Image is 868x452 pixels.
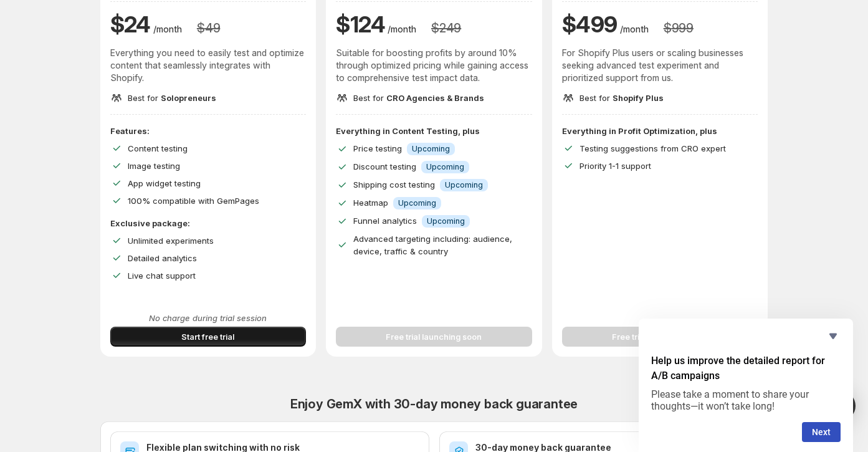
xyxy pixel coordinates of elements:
p: Everything in Content Testing, plus [336,125,532,137]
span: Unlimited experiments [128,236,214,246]
span: Upcoming [445,180,483,190]
span: Testing suggestions from CRO expert [579,143,726,153]
h1: $ 499 [562,9,618,39]
span: Discount testing [353,161,416,171]
p: For Shopify Plus users or scaling businesses seeking advanced test experiment and prioritized sup... [562,47,758,84]
button: Hide survey [826,329,841,344]
span: Content testing [128,143,188,153]
p: No charge during trial session [110,312,307,324]
p: /month [620,23,649,36]
button: Start free trial [110,327,307,347]
span: CRO Agencies & Brands [386,93,484,103]
p: Please take a moment to share your thoughts—it won’t take long! [651,388,841,412]
span: 100% compatible with GemPages [128,196,259,206]
div: Help us improve the detailed report for A/B campaigns [651,329,841,442]
span: Upcoming [398,198,436,208]
p: Exclusive package: [110,217,307,229]
span: Upcoming [412,144,450,154]
span: Price testing [353,143,402,153]
span: Start free trial [181,330,234,343]
span: Solopreneurs [161,93,216,103]
h1: $ 124 [336,9,385,39]
p: /month [153,23,182,36]
h3: $ 999 [664,21,694,36]
span: Detailed analytics [128,253,197,263]
span: Heatmap [353,198,388,208]
span: Priority 1-1 support [579,161,651,171]
p: /month [388,23,416,36]
span: Upcoming [426,162,464,172]
h2: Help us improve the detailed report for A/B campaigns [651,353,841,383]
h1: $ 24 [110,9,151,39]
button: Next question [802,422,841,442]
span: Image testing [128,161,180,171]
span: Shipping cost testing [353,180,435,190]
span: Live chat support [128,271,196,281]
h2: Enjoy GemX with 30-day money back guarantee [100,397,768,411]
span: App widget testing [128,178,201,188]
p: Suitable for boosting profits by around 10% through optimized pricing while gaining access to com... [336,47,532,84]
p: Features: [110,125,307,137]
p: Best for [579,92,664,104]
p: Best for [128,92,216,104]
p: Best for [353,92,484,104]
span: Shopify Plus [613,93,664,103]
span: Upcoming [427,216,465,226]
span: Advanced targeting including: audience, device, traffic & country [353,234,512,256]
h3: $ 49 [197,21,220,36]
p: Everything in Profit Optimization, plus [562,125,758,137]
p: Everything you need to easily test and optimize content that seamlessly integrates with Shopify. [110,47,307,84]
span: Funnel analytics [353,216,417,226]
h3: $ 249 [431,21,461,36]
